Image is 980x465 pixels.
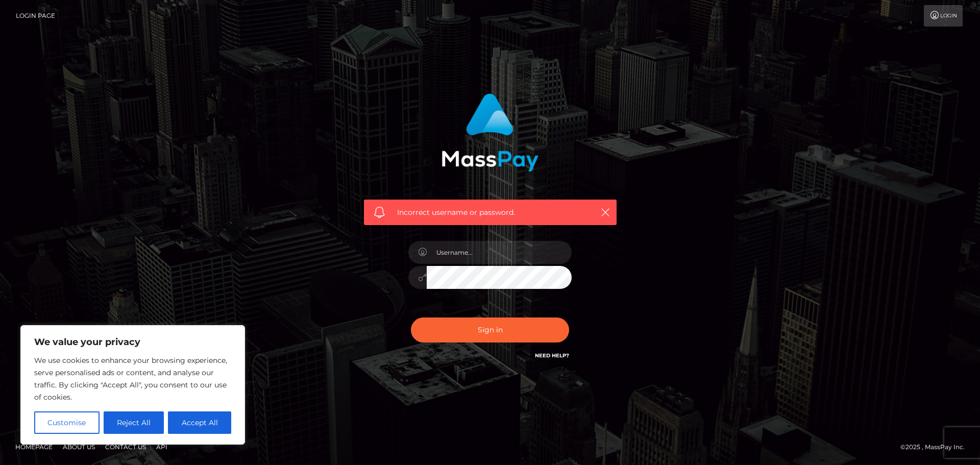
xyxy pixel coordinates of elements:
p: We use cookies to enhance your browsing experience, serve personalised ads or content, and analys... [34,354,231,403]
a: API [152,439,171,455]
a: Homepage [11,439,57,455]
a: Need Help? [535,352,569,359]
button: Accept All [168,411,231,434]
button: Sign in [411,317,569,342]
img: MassPay Login [442,93,538,172]
div: © 2025 , MassPay Inc. [900,442,972,453]
span: Incorrect username or password. [397,207,583,218]
div: We value your privacy [20,325,245,445]
button: Customise [34,411,100,434]
button: Reject All [104,411,164,434]
a: Login [924,5,963,27]
a: About Us [59,439,99,455]
a: Login Page [16,5,55,27]
input: Username... [427,241,572,264]
p: We value your privacy [34,336,231,348]
a: Contact Us [101,439,150,455]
